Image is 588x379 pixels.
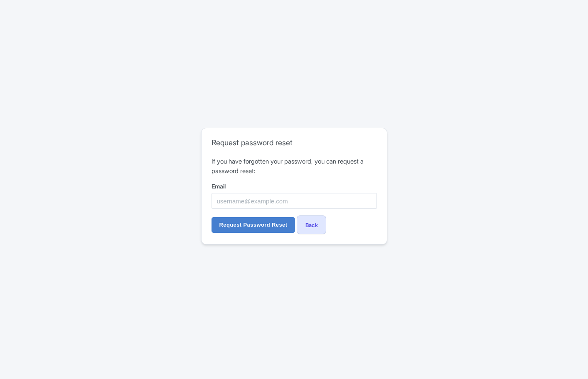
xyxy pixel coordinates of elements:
p: If you have forgotten your password, you can request a password reset: [212,157,377,176]
input: Request Password Reset [212,217,295,233]
a: Back [297,215,326,234]
input: username@example.com [212,193,377,209]
h2: Request password reset [212,138,377,147]
label: Email [212,182,377,191]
